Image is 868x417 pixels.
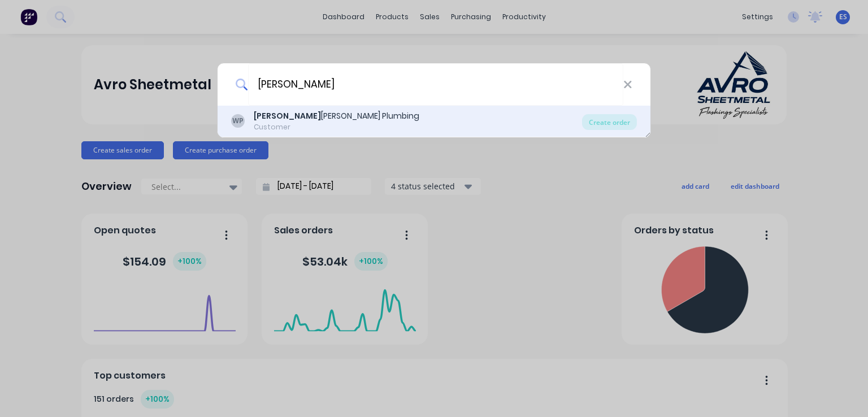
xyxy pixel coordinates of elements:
div: Customer [254,122,419,132]
div: [PERSON_NAME] Plumbing [254,110,419,122]
input: Enter a customer name to create a new order... [248,63,623,106]
div: WP [231,114,245,128]
b: [PERSON_NAME] [254,110,321,121]
div: Create order [582,114,637,130]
